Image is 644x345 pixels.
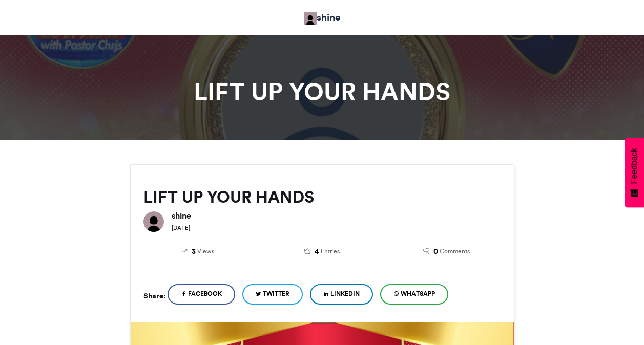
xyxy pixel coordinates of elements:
[321,247,340,256] span: Entries
[310,284,373,305] a: LinkedIn
[630,148,639,184] span: Feedback
[38,79,607,104] h1: LIFT UP YOUR HANDS
[315,246,319,257] span: 4
[197,247,214,256] span: Views
[401,289,435,298] span: WhatsApp
[440,247,470,256] span: Comments
[188,289,222,298] span: Facebook
[168,284,235,305] a: Facebook
[143,289,165,303] h5: Share:
[380,284,448,305] a: WhatsApp
[172,211,501,220] h6: shine
[392,246,501,257] a: 0 Comments
[263,289,289,298] span: Twitter
[143,188,501,206] h2: LIFT UP YOUR HANDS
[143,246,253,257] a: 3 Views
[172,224,190,231] small: [DATE]
[330,289,360,298] span: LinkedIn
[242,284,303,305] a: Twitter
[192,246,196,257] span: 3
[304,12,317,25] img: Keetmanshoop Crusade
[625,138,644,207] button: Feedback - Show survey
[267,246,377,257] a: 4 Entries
[304,10,341,25] a: shine
[433,246,438,257] span: 0
[143,211,164,232] img: shine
